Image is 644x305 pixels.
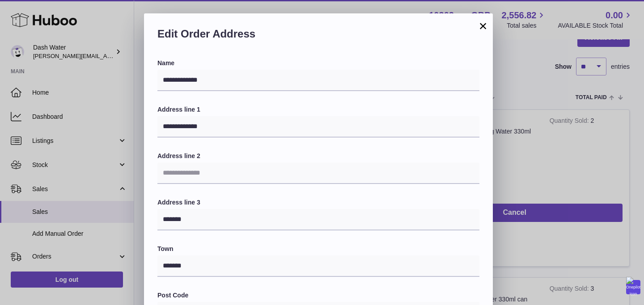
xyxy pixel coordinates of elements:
h2: Edit Order Address [157,27,479,46]
label: Address line 1 [157,105,479,114]
label: Post Code [157,291,479,300]
label: Address line 3 [157,198,479,207]
label: Address line 2 [157,152,479,160]
button: × [478,21,488,31]
label: Town [157,245,479,253]
label: Name [157,59,479,67]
